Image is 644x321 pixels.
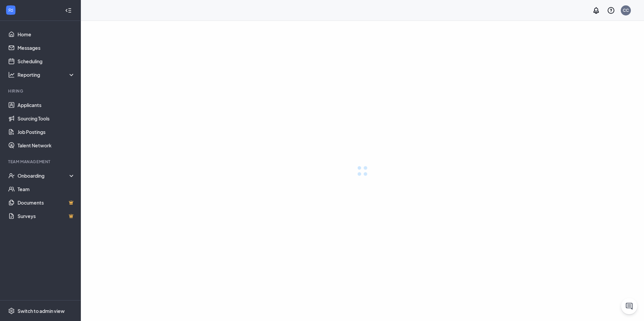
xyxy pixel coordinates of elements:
[18,172,75,179] div: Onboarding
[623,7,629,13] div: CC
[18,196,75,209] a: DocumentsCrown
[18,55,75,68] a: Scheduling
[18,98,75,112] a: Applicants
[7,7,14,13] svg: WorkstreamLogo
[18,112,75,125] a: Sourcing Tools
[18,182,75,196] a: Team
[8,308,15,314] svg: Settings
[607,6,615,14] svg: QuestionInfo
[8,172,15,179] svg: UserCheck
[18,71,75,78] div: Reporting
[8,71,15,78] svg: Analysis
[592,6,600,14] svg: Notifications
[18,308,65,314] div: Switch to admin view
[8,159,74,165] div: Team Management
[18,125,75,139] a: Job Postings
[18,139,75,152] a: Talent Network
[65,7,72,14] svg: Collapse
[621,298,637,314] button: ChatActive
[18,41,75,55] a: Messages
[18,209,75,223] a: SurveysCrown
[8,88,74,94] div: Hiring
[625,302,633,310] svg: ChatActive
[18,28,75,41] a: Home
